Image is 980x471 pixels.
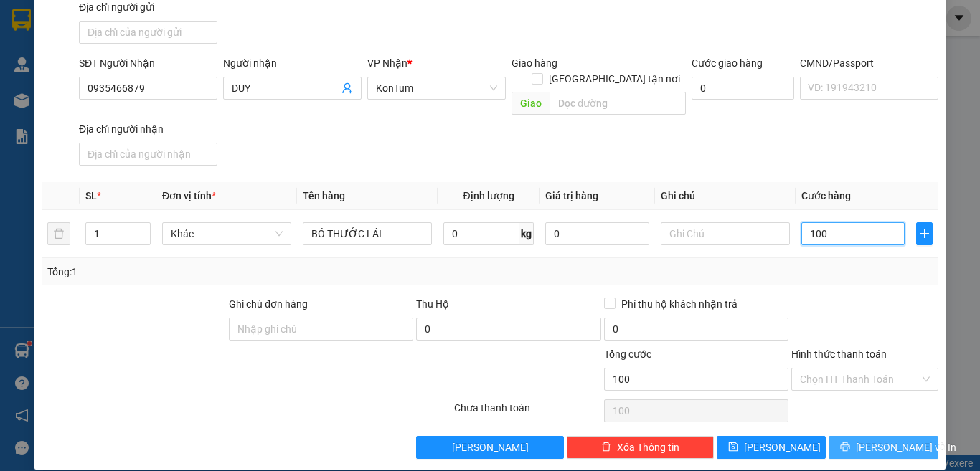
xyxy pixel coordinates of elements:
span: user-add [341,82,353,94]
div: 70.000 [91,92,209,113]
span: delete [601,442,611,453]
span: printer [840,442,850,453]
div: CHỊ [PERSON_NAME] [93,29,208,64]
span: [PERSON_NAME] [452,439,529,455]
span: Định lượng [463,190,514,201]
input: Địa chỉ của người gửi [79,21,217,44]
span: Tổng cước [604,348,651,360]
span: Nhận: [93,14,128,29]
span: SL [85,190,97,201]
span: Tên hàng [303,190,345,201]
span: Gửi: [12,14,34,29]
label: Ghi chú đơn hàng [229,298,308,310]
span: Thu Hộ [416,298,449,310]
span: Cước hàng [801,190,851,201]
span: Đơn vị tính [162,190,216,201]
button: printer[PERSON_NAME] và In [829,436,938,459]
span: [PERSON_NAME] [744,439,821,455]
div: KonTum [93,12,208,29]
span: kg [519,222,534,245]
span: KonTum [376,77,497,99]
button: [PERSON_NAME] [416,436,563,459]
span: Phí thu hộ khách nhận trả [616,296,743,312]
label: Cước giao hàng [692,57,763,69]
div: Chưa thanh toán [453,400,603,425]
input: Cước giao hàng [692,77,794,100]
input: VD: Bàn, Ghế [303,222,432,245]
input: Địa chỉ của người nhận [79,143,217,166]
div: 0969170269 [93,64,208,84]
input: 0 [545,222,649,245]
span: [PERSON_NAME] và In [856,439,956,455]
div: Tổng: 1 [47,264,380,280]
span: Giá trị hàng [545,190,598,201]
span: VP Nhận [367,57,407,69]
div: CMND/Passport [800,55,938,71]
div: SĐT Người Nhận [79,55,217,71]
span: Giao [512,92,550,115]
span: CC : [91,96,111,111]
span: Xóa Thông tin [617,439,679,455]
span: [GEOGRAPHIC_DATA] tận nơi [543,71,686,87]
button: deleteXóa Thông tin [567,436,714,459]
label: Hình thức thanh toán [791,348,887,360]
input: Ghi Chú [661,222,790,245]
div: Người nhận [223,55,362,71]
div: M. Đông (HH) [12,12,83,64]
span: save [728,442,738,453]
input: Ghi chú đơn hàng [229,318,413,341]
th: Ghi chú [655,182,796,210]
button: delete [47,222,70,245]
span: plus [917,228,932,239]
span: Giao hàng [512,57,557,69]
button: save[PERSON_NAME] [717,436,826,459]
button: plus [916,222,933,245]
div: Địa chỉ người nhận [79,121,217,137]
span: Khác [171,223,283,244]
input: Dọc đường [550,92,686,115]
